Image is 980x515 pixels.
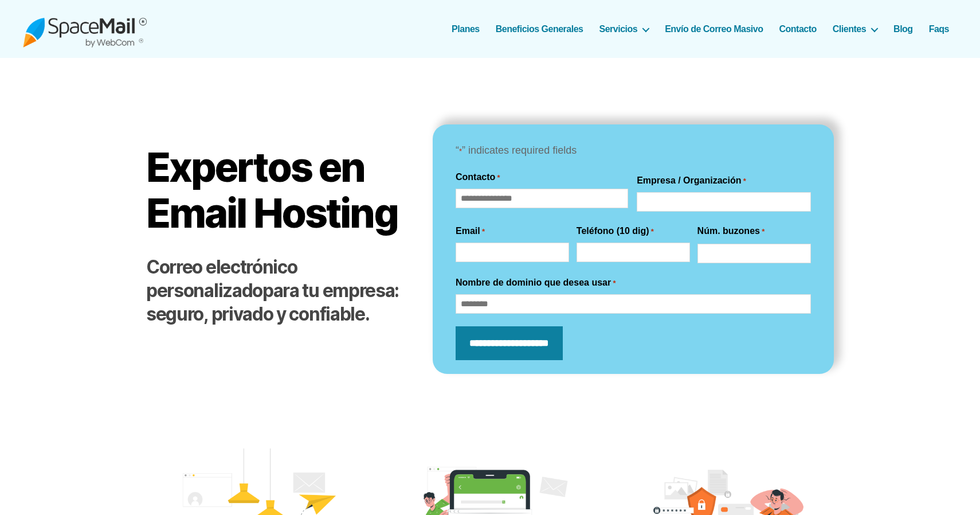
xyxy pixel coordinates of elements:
[577,224,654,238] label: Teléfono (10 dig)
[929,24,949,34] a: Faqs
[833,24,877,34] a: Clientes
[458,24,957,34] nav: Horizontal
[146,145,410,236] h1: Expertos en Email Hosting
[599,24,649,34] a: Servicios
[637,174,746,188] label: Empresa / Organización
[456,276,616,290] label: Nombre de dominio que desea usar
[496,24,583,34] a: Beneficios Generales
[665,24,763,34] a: Envío de Correo Masivo
[697,224,765,238] label: Núm. buzones
[779,24,816,34] a: Contacto
[146,256,297,302] strong: Correo electrónico personalizado
[456,170,500,184] legend: Contacto
[452,24,480,34] a: Planes
[146,256,410,326] h2: para tu empresa: seguro, privado y confiable.
[893,24,913,34] a: Blog
[456,224,485,238] label: Email
[23,10,147,48] img: Spacemail
[456,142,811,160] p: “ ” indicates required fields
